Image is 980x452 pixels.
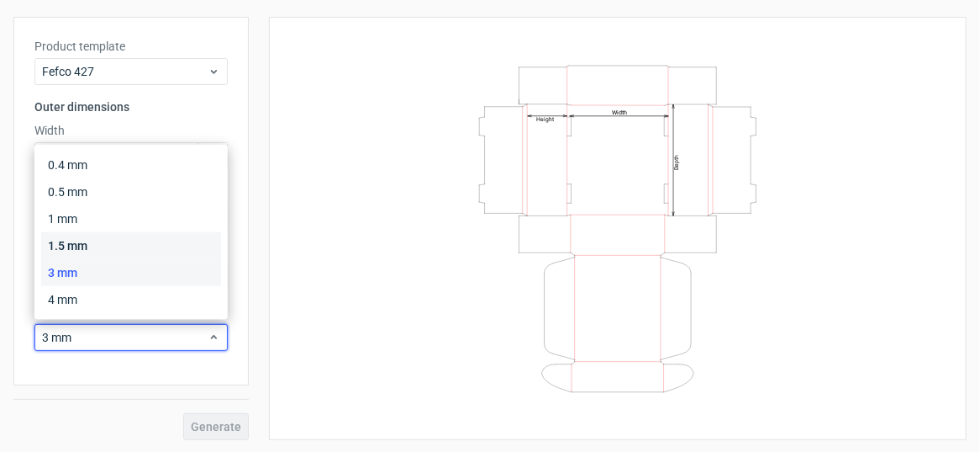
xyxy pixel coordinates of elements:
span: 3 mm [42,329,208,346]
text: Height [536,115,554,122]
div: 3 mm [41,259,221,286]
span: mm [198,143,227,168]
text: Width [612,108,628,115]
div: 1.5 mm [41,232,221,259]
div: 4 mm [41,286,221,313]
span: Fefco 427 [42,63,208,80]
text: Depth [673,154,680,169]
label: Product template [34,38,228,55]
div: 0.5 mm [41,178,221,205]
div: 0.4 mm [41,152,221,178]
h3: Outer dimensions [34,98,228,115]
label: Width [34,122,228,139]
div: 1 mm [41,205,221,232]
